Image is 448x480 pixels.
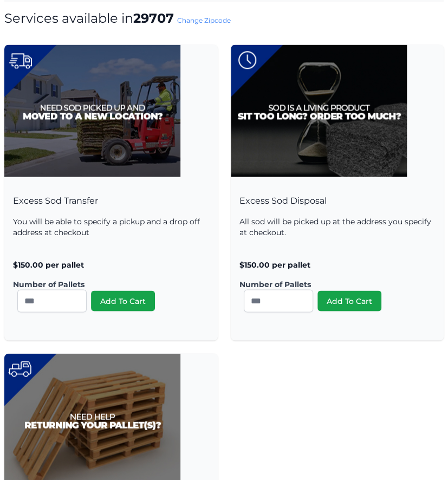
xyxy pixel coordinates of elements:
[13,216,209,237] p: You will be able to specify a pickup and a drop off address at checkout
[239,278,427,289] label: Number of Pallets
[4,183,218,340] div: Excess Sod Transfer
[13,278,200,289] label: Number of Pallets
[13,259,209,270] p: $150.00 per pallet
[4,10,444,27] h1: Services available in
[239,216,436,237] p: All sod will be picked up at the address you specify at checkout.
[231,44,407,177] img: Excess Sod Disposal Product Image
[239,259,436,270] p: $150.00 per pallet
[4,44,180,177] img: Excess Sod Transfer Product Image
[177,16,231,24] a: Change Zipcode
[317,290,381,311] button: Add To Cart
[91,290,155,311] button: Add To Cart
[133,10,174,26] strong: 29707
[231,183,444,340] div: Excess Sod Disposal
